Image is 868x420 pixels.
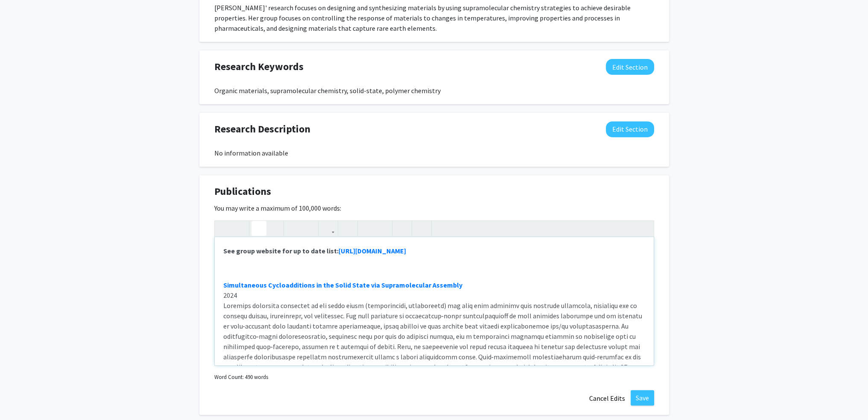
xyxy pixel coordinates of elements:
[232,221,247,236] button: Redo (Ctrl + Y)
[584,390,631,406] button: Cancel Edits
[214,184,271,199] span: Publications
[395,221,409,236] button: Remove format
[251,221,266,236] button: Strong (Ctrl + B)
[286,221,301,236] button: Superscript
[301,221,316,236] button: Subscript
[6,382,36,414] iframe: Chat
[214,85,654,96] div: Organic materials, supramolecular chemistry, solid-state, polymer chemistry
[321,221,336,236] button: Link
[214,148,654,158] div: No information available
[223,247,406,255] strong: See group website for up to date list:
[375,221,390,236] button: Ordered list
[215,237,654,365] div: Note to users with screen readers: Please deactivate our accessibility plugin for this page as it...
[339,247,406,255] a: [URL][DOMAIN_NAME]
[223,281,462,289] a: Simultaneous Cycloadditions in the Solid State via Supramolecular Assembly
[631,390,654,405] button: Save
[214,59,304,74] span: Research Keywords
[637,221,652,236] button: Fullscreen
[606,121,654,137] button: Edit Research Description
[360,221,375,236] button: Unordered list
[414,221,429,236] button: Insert horizontal rule
[340,221,355,236] button: Insert Image
[217,221,232,236] button: Undo (Ctrl + Z)
[214,373,268,381] small: Word Count: 490 words
[214,203,341,213] label: You may write a maximum of 100,000 words:
[214,121,310,137] span: Research Description
[214,3,654,33] div: [PERSON_NAME]' research focuses on designing and synthesizing materials by using supramolecular c...
[606,59,654,75] button: Edit Research Keywords
[266,221,281,236] button: Emphasis (Ctrl + I)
